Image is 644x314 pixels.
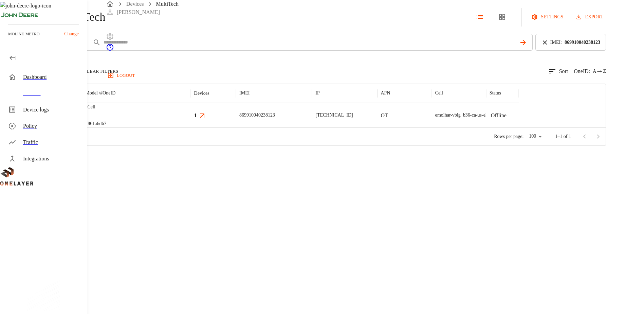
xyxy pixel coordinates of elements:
p: Cell [435,90,443,97]
span: emolhar-vblg_b36-ca-us-eNB432539 [435,112,507,118]
div: MultiTech [138,153,162,162]
p: Offline [491,111,507,120]
p: Rows per page: [494,133,523,140]
div: Devices [194,91,209,96]
p: IP [315,90,319,97]
a: logout [106,70,625,81]
div: 100 [526,132,544,141]
p: 869910040238123 [239,112,275,119]
p: Status [490,90,501,97]
a: onelayer-support [106,47,114,52]
p: OT [381,111,388,120]
p: IMEI [239,90,250,97]
span: Support Portal [106,47,114,52]
p: #861a6d67 [85,120,106,127]
span: # OneID [100,90,115,95]
p: [TECHNICAL_ID] [315,112,353,119]
a: Devices [126,1,144,7]
p: [PERSON_NAME] [117,8,160,16]
p: eCell [85,104,106,110]
p: 1–1 of 1 [555,133,571,140]
button: logout [106,70,137,81]
div: emolhar-vblg_b36-ca-us-eNB432539 #EB211210942::NOKIA::FW2QQD [435,112,576,119]
p: Model / [85,90,115,97]
h3: 1 [194,111,197,119]
p: APN [381,90,390,97]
